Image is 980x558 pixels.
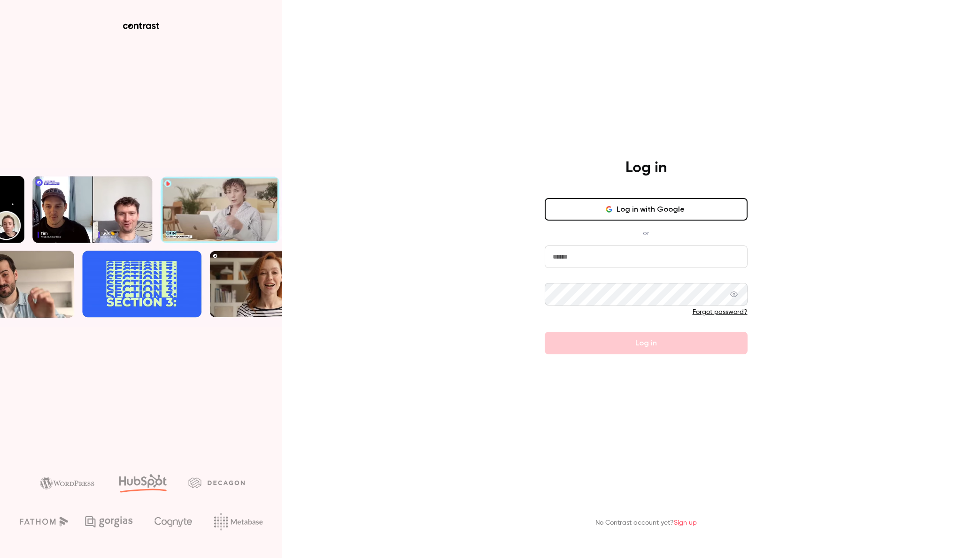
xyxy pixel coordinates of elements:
button: Log in with Google [545,198,748,221]
img: decagon [188,477,245,488]
span: or [638,228,654,238]
a: Forgot password? [693,309,748,315]
h4: Log in [625,159,667,177]
a: Sign up [674,520,697,526]
p: No Contrast account yet? [595,518,697,528]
